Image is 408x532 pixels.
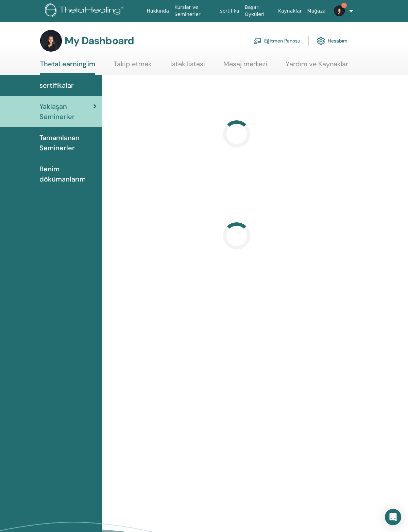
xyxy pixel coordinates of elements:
a: Mesaj merkezi [223,60,267,73]
a: Hakkında [144,5,172,17]
div: Open Intercom Messenger [385,509,401,525]
a: Eğitmen Panosu [253,33,300,48]
a: istek listesi [170,60,205,73]
a: Hesabım [317,33,347,48]
a: Takip etmek [114,60,152,73]
a: Kurslar ve Seminerler [172,1,217,21]
a: Başarı Öyküleri [242,1,275,21]
a: sertifika [217,5,242,17]
a: ThetaLearning'im [40,60,95,75]
span: 1 [341,3,347,8]
a: Yardım ve Kaynaklar [286,60,348,73]
span: Tamamlanan Seminerler [39,133,97,153]
img: logo.png [45,3,126,19]
span: Yaklaşan Seminerler [39,101,93,122]
img: chalkboard-teacher.svg [253,38,261,44]
img: cog.svg [317,35,325,47]
span: Benim dökümanlarım [39,164,97,184]
img: default.jpg [334,5,345,16]
a: Mağaza [305,5,328,17]
a: Kaynaklar [275,5,305,17]
img: default.jpg [40,30,62,52]
span: sertifikalar [39,80,74,90]
h3: My Dashboard [65,35,134,47]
